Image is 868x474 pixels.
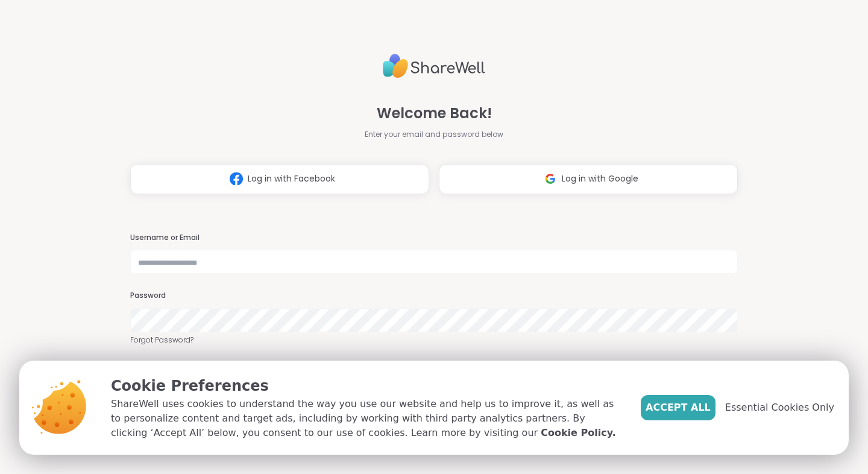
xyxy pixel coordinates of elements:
span: Welcome Back! [377,103,492,124]
img: ShareWell Logomark [225,168,248,190]
button: Log in with Google [439,164,738,194]
span: Log in with Facebook [248,172,335,185]
p: ShareWell uses cookies to understand the way you use our website and help us to improve it, as we... [111,397,621,440]
img: ShareWell Logomark [539,168,562,190]
span: Log in with Google [562,172,638,185]
img: ShareWell Logo [383,49,485,83]
span: Accept All [646,400,711,415]
h3: Password [130,291,738,301]
button: Log in with Facebook [130,164,429,194]
a: Cookie Policy. [541,426,615,440]
span: Enter your email and password below [365,129,503,140]
a: Forgot Password? [130,335,738,346]
h3: Username or Email [130,233,738,243]
p: Cookie Preferences [111,375,621,397]
button: Accept All [641,395,715,420]
span: Essential Cookies Only [725,400,834,415]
